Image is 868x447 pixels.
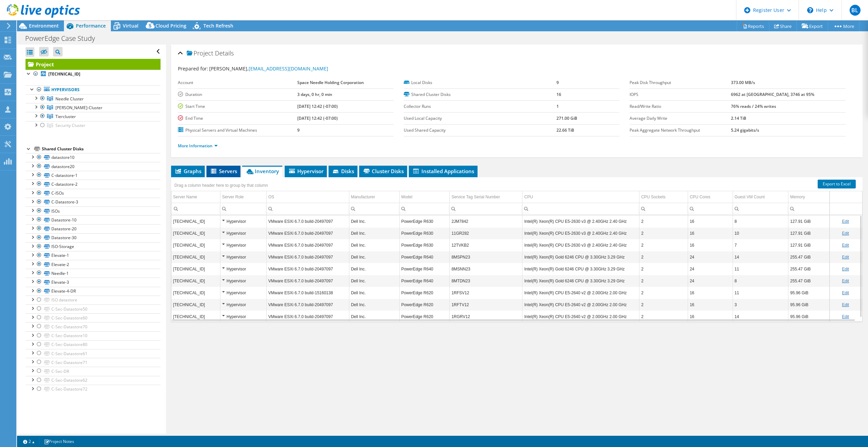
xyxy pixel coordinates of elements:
[630,115,731,122] label: Average Daily Write
[42,145,161,153] div: Shared Cluster Disks
[297,103,338,109] b: [DATE] 12:42 (-07:00)
[266,239,349,251] td: Column OS, Value VMware ESXi 6.7.0 build-20497097
[349,287,399,299] td: Column Manufacturer, Value Dell Inc.
[842,279,849,283] a: Edit
[641,193,665,201] div: CPU Sockets
[450,203,522,215] td: Column Service Tag Serial Number, Filter cell
[737,21,769,31] a: Reports
[349,263,399,275] td: Column Manufacturer, Value Dell Inc.
[26,358,161,367] a: C-Sec-Datastore71
[220,311,267,322] td: Column Server Role, Value Hypervisor
[399,251,450,263] td: Column Model, Value PowerEdge R640
[171,227,220,239] td: Column Server Name, Value 10.32.116.10
[450,311,522,322] td: Column Service Tag Serial Number, Value 1RGRV12
[522,191,639,203] td: CPU Column
[222,265,265,273] div: Hypervisor
[26,251,161,260] a: Elevate-1
[222,289,265,297] div: Hypervisor
[639,191,688,203] td: CPU Sockets Column
[215,49,234,57] span: Details
[842,314,849,319] a: Edit
[630,91,731,98] label: IOPS
[349,311,399,322] td: Column Manufacturer, Value Dell Inc.
[187,50,213,57] span: Project
[29,22,59,29] span: Environment
[222,301,265,309] div: Hypervisor
[399,275,450,287] td: Column Model, Value PowerEdge R640
[522,203,639,215] td: Column CPU, Filter cell
[733,203,788,215] td: Column Guest VM Count, Filter cell
[26,233,161,242] a: Datastore-30
[404,127,556,134] label: Used Shared Capacity
[222,229,265,237] div: Hypervisor
[171,251,220,263] td: Column Server Name, Value 10.32.14.21
[55,122,85,128] span: Security Cluster
[788,227,830,239] td: Column Memory, Value 127.91 GiB
[404,103,556,110] label: Collector Runs
[769,21,797,31] a: Share
[842,302,849,307] a: Edit
[450,275,522,287] td: Column Service Tag Serial Number, Value 8MTDN23
[349,191,399,203] td: Manufacturer Column
[178,91,297,98] label: Duration
[807,7,813,13] svg: \n
[790,193,805,201] div: Memory
[26,331,161,340] a: C-Sec-Datastore10
[220,227,267,239] td: Column Server Role, Value Hypervisor
[332,168,354,175] span: Disks
[688,239,733,251] td: Column CPU Cores, Value 16
[26,171,161,180] a: C-datastore-1
[220,203,267,215] td: Column Server Role, Filter cell
[399,215,450,227] td: Column Model, Value PowerEdge R630
[171,287,220,299] td: Column Server Name, Value 10.32.22.93
[26,313,161,322] a: C-Sec-Datastore60
[173,193,197,201] div: Server Name
[26,180,161,188] a: C-datastore-2
[297,80,364,85] b: Space Needle Holding Corporation
[222,241,265,249] div: Hypervisor
[288,168,323,175] span: Hypervisor
[171,299,220,311] td: Column Server Name, Value 10.32.22.91
[26,296,161,304] a: ISO datastore
[731,127,759,133] b: 5.24 gigabits/s
[363,168,404,175] span: Cluster Disks
[639,311,688,322] td: Column CPU Sockets, Value 2
[297,115,338,121] b: [DATE] 12:42 (-07:00)
[556,115,577,121] b: 271.00 GiB
[55,105,102,111] span: [PERSON_NAME]-Cluster
[556,80,559,85] b: 9
[349,251,399,263] td: Column Manufacturer, Value Dell Inc.
[26,242,161,251] a: ISO-Storage
[173,181,270,190] div: Drag a column header here to group by that column
[688,251,733,263] td: Column CPU Cores, Value 24
[404,115,556,122] label: Used Local Capacity
[26,162,161,171] a: datastore20
[266,275,349,287] td: Column OS, Value VMware ESXi 6.7.0 build-20497097
[171,215,220,227] td: Column Server Name, Value 10.32.116.12
[26,94,161,103] a: Needle Cluster
[349,239,399,251] td: Column Manufacturer, Value Dell Inc.
[639,263,688,275] td: Column CPU Sockets, Value 2
[220,251,267,263] td: Column Server Role, Value Hypervisor
[688,263,733,275] td: Column CPU Cores, Value 24
[351,193,375,201] div: Manufacturer
[26,206,161,215] a: ISOs
[850,5,861,16] span: BL
[522,215,639,227] td: Column CPU, Value Intel(R) Xeon(R) CPU E5-2630 v3 @ 2.40GHz 2.40 GHz
[404,79,556,86] label: Local Disks
[246,168,279,175] span: Inventory
[399,287,450,299] td: Column Model, Value PowerEdge R620
[639,227,688,239] td: Column CPU Sockets, Value 2
[522,311,639,322] td: Column CPU, Value Intel(R) Xeon(R) CPU E5-2640 v2 @ 2.00GHz 2.00 GHz
[731,92,814,97] b: 6962 at [GEOGRAPHIC_DATA], 3746 at 95%
[26,385,161,394] a: C-Sec-Datastore72
[639,299,688,311] td: Column CPU Sockets, Value 2
[26,121,161,130] a: Security Cluster
[220,191,267,203] td: Server Role Column
[26,278,161,286] a: Elevate-3
[26,367,161,376] a: C-Sec-DR
[688,287,733,299] td: Column CPU Cores, Value 16
[733,311,788,322] td: Column Guest VM Count, Value 14
[178,115,297,122] label: End Time
[26,340,161,349] a: C-Sec-Datastore80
